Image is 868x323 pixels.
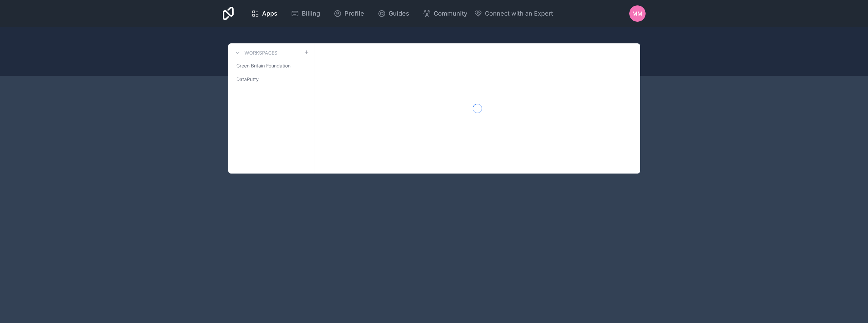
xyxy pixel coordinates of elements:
a: Guides [372,6,415,21]
span: Profile [344,9,364,18]
h3: Workspaces [244,49,277,56]
a: DataPutty [234,73,309,85]
span: Billing [302,9,320,18]
a: Community [417,6,473,21]
span: DataPutty [236,76,259,83]
span: Connect with an Expert [485,9,553,18]
button: Connect with an Expert [474,9,553,18]
a: Apps [246,6,283,21]
span: Green Britain Foundation [236,62,291,69]
span: Apps [262,9,277,18]
span: Guides [389,9,409,18]
a: Billing [285,6,325,21]
a: Profile [328,6,370,21]
span: MM [632,9,643,18]
a: Green Britain Foundation [234,60,309,72]
a: Workspaces [234,49,277,57]
span: Community [434,9,467,18]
